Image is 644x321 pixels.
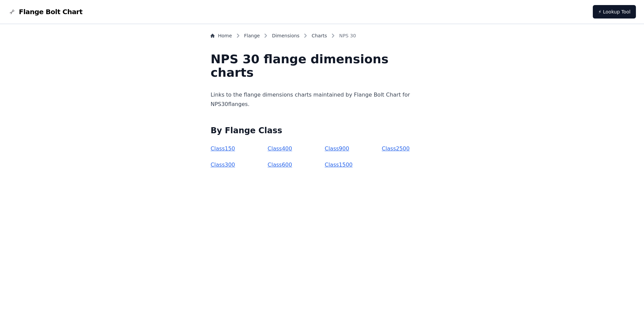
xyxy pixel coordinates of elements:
a: Class1500 [325,162,353,168]
h1: NPS 30 flange dimensions charts [211,52,433,79]
a: Class150 [211,145,235,152]
a: ⚡ Lookup Tool [593,5,636,19]
a: Charts [312,32,327,39]
h2: By Flange Class [211,125,433,136]
p: Links to the flange dimensions charts maintained by Flange Bolt Chart for NPS 30 flanges. [211,90,433,109]
a: Class900 [325,145,349,152]
a: Flange Bolt Chart LogoFlange Bolt Chart [8,7,83,16]
a: Class2500 [382,145,410,152]
img: Flange Bolt Chart Logo [8,8,16,16]
a: Home [211,32,232,39]
a: Flange [244,32,260,39]
a: Dimensions [272,32,299,39]
nav: Breadcrumb [211,32,433,42]
span: Flange Bolt Chart [19,7,83,16]
a: Class400 [268,145,292,152]
span: NPS 30 [339,32,356,39]
a: Class300 [211,162,235,168]
a: Class600 [268,162,292,168]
